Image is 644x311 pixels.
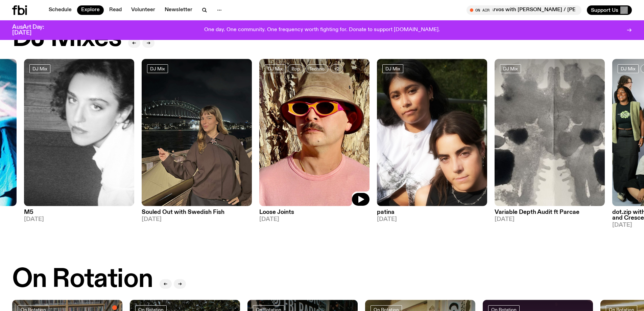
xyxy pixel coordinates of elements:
[268,66,283,71] span: DJ Mix
[24,206,134,222] a: M5[DATE]
[259,59,369,206] img: Tyson stands in front of a paperbark tree wearing orange sunglasses, a suede bucket hat and a pin...
[29,64,50,73] a: DJ Mix
[500,64,521,73] a: DJ Mix
[142,217,252,222] span: [DATE]
[265,64,286,73] a: DJ Mix
[12,267,153,292] h2: On Rotation
[377,217,487,222] span: [DATE]
[334,66,339,71] span: +2
[204,27,440,33] p: One day. One community. One frequency worth fighting for. Donate to support [DOMAIN_NAME].
[495,59,605,206] img: A black and white Rorschach
[495,209,605,215] h3: Variable Depth Audit ft Parcae
[105,5,126,15] a: Read
[259,209,369,215] h3: Loose Joints
[12,24,55,36] h3: AusArt Day: [DATE]
[467,5,581,15] button: On Air[DATE] Arvos with [PERSON_NAME] / [PERSON_NAME] interview with [PERSON_NAME]
[503,66,518,71] span: DJ Mix
[587,5,632,15] button: Support Us
[24,209,134,215] h3: M5
[147,64,168,73] a: DJ Mix
[306,64,328,73] a: Techno
[259,206,369,222] a: Loose Joints[DATE]
[495,206,605,222] a: Variable Depth Audit ft Parcae[DATE]
[618,64,639,73] a: DJ Mix
[377,206,487,222] a: patina[DATE]
[385,66,400,71] span: DJ Mix
[382,64,403,73] a: DJ Mix
[161,5,196,15] a: Newsletter
[495,217,605,222] span: [DATE]
[621,66,636,71] span: DJ Mix
[288,64,304,73] a: Pop
[330,64,343,73] button: +2
[291,66,300,71] span: Pop
[127,5,159,15] a: Volunteer
[142,59,252,206] img: Izzy Page stands above looking down at Opera Bar. She poses in front of the Harbour Bridge in the...
[259,217,369,222] span: [DATE]
[32,66,47,71] span: DJ Mix
[309,66,325,71] span: Techno
[377,209,487,215] h3: patina
[77,5,104,15] a: Explore
[142,206,252,222] a: Souled Out with Swedish Fish[DATE]
[150,66,165,71] span: DJ Mix
[142,209,252,215] h3: Souled Out with Swedish Fish
[591,7,618,13] span: Support Us
[12,26,121,51] h2: DJ Mixes
[24,59,134,206] img: A black and white photo of Lilly wearing a white blouse and looking up at the camera.
[24,217,134,222] span: [DATE]
[45,5,76,15] a: Schedule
